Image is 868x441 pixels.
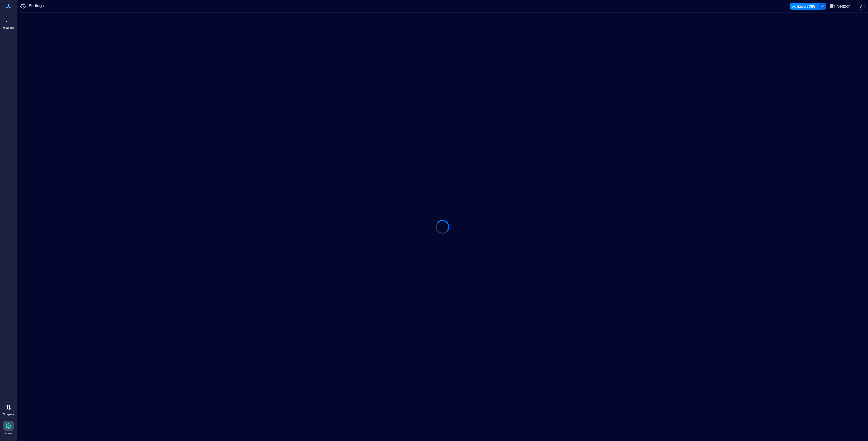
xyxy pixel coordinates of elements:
span: Verizon [837,3,850,9]
p: Floorplans [3,413,14,416]
a: Analytics [1,14,16,31]
button: Export CSV [790,3,819,10]
p: Settings [29,3,44,10]
a: Floorplans [1,400,16,418]
button: Verizon [828,2,852,11]
p: Settings [4,431,13,435]
a: Settings [2,419,15,436]
p: Analytics [3,26,14,29]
